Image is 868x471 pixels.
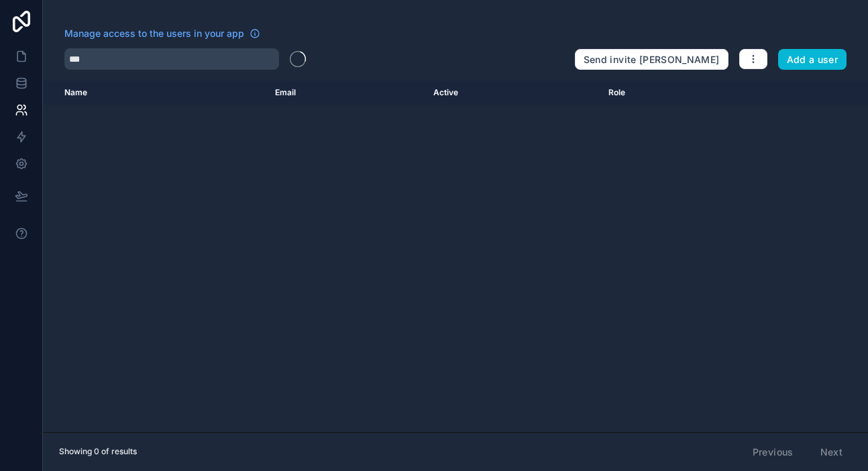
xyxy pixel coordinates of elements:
[600,81,741,105] th: Role
[59,446,137,457] span: Showing 0 of results
[43,81,267,105] th: Name
[64,27,260,40] a: Manage access to the users in your app
[43,81,868,432] div: scrollable content
[267,81,425,105] th: Email
[425,81,600,105] th: Active
[778,49,847,70] button: Add a user
[64,27,244,40] span: Manage access to the users in your app
[575,49,728,70] button: Send invite [PERSON_NAME]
